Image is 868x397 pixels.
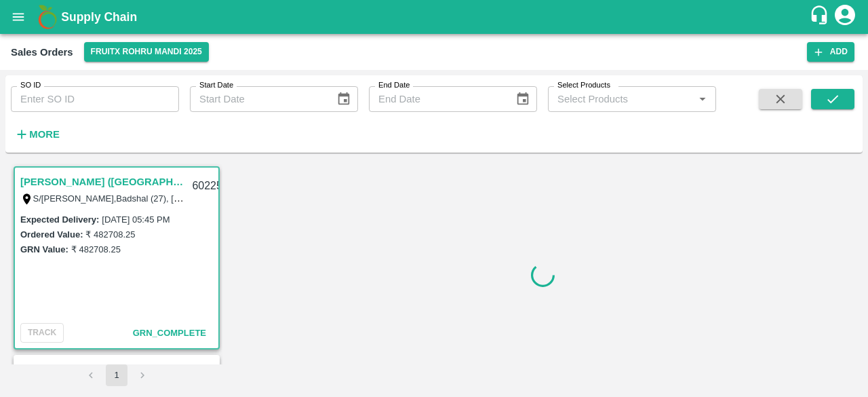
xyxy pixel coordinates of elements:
[694,90,711,108] button: Open
[331,86,357,112] button: Choose date
[184,170,236,202] div: 602257
[133,328,206,338] span: GRN_Complete
[510,86,536,112] button: Choose date
[106,364,127,386] button: page 1
[85,229,135,240] label: ₹ 482708.25
[84,42,209,62] button: Select DC
[20,244,68,254] label: GRN Value:
[11,123,63,146] button: More
[20,214,99,225] label: Expected Delivery :
[78,364,155,386] nav: pagination navigation
[809,5,833,29] div: customer-support
[20,173,184,191] a: [PERSON_NAME] ([GEOGRAPHIC_DATA] 02)
[3,1,34,33] button: open drawer
[552,90,690,108] input: Select Products
[61,7,809,26] a: Supply Chain
[11,86,179,112] input: Enter SO ID
[190,86,325,112] input: Start Date
[20,362,184,379] a: [PERSON_NAME] [PERSON_NAME] (Parala)
[20,229,83,240] label: Ordered Value:
[557,80,610,91] label: Select Products
[807,42,854,62] button: Add
[20,80,41,91] label: SO ID
[102,214,170,225] label: [DATE] 05:45 PM
[199,80,233,91] label: Start Date
[11,43,73,61] div: Sales Orders
[61,10,137,24] b: Supply Chain
[184,359,236,391] div: 602256
[29,129,60,140] strong: More
[33,193,680,204] label: S/[PERSON_NAME],Badshal (27), [PERSON_NAME](s.t), [GEOGRAPHIC_DATA], [GEOGRAPHIC_DATA], [GEOGRAPH...
[378,80,410,91] label: End Date
[833,3,857,31] div: account of current user
[71,244,121,254] label: ₹ 482708.25
[369,86,505,112] input: End Date
[34,3,61,31] img: logo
